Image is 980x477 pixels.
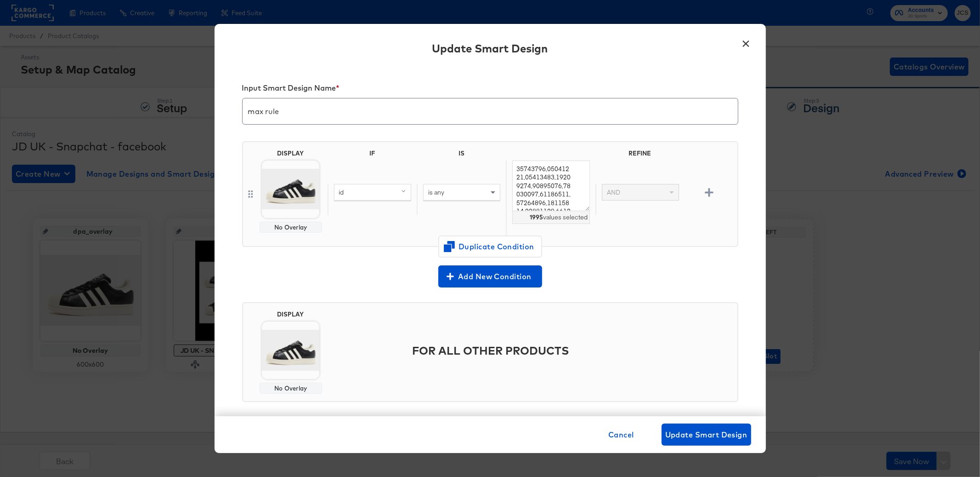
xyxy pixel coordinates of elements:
span: Duplicate Condition [446,240,535,253]
div: Update Smart Design [432,40,548,56]
div: values selected [512,211,589,224]
img: jd_product_list [262,322,319,379]
span: Cancel [608,428,634,441]
div: Input Smart Design Name [242,83,738,96]
div: DISPLAY [278,310,304,318]
button: Update Smart Design [662,424,751,446]
div: DISPLAY [278,149,304,157]
img: jd_product_list [262,161,319,218]
button: Add New Condition [438,265,542,287]
span: id [339,188,344,196]
button: Cancel [605,424,638,446]
div: 1995 [530,213,543,222]
textarea: 35743796,05041221,05413483,19209274,90895076,78030097,61186511,57264896,18115814,22881129,6612934... [512,161,589,212]
div: REFINE [595,149,685,161]
span: AND [607,188,620,196]
span: Add New Condition [442,270,538,283]
span: is any [428,188,444,196]
div: IF [328,149,417,161]
button: Duplicate Condition [438,236,542,258]
input: My smart design [243,95,738,121]
div: IS [417,149,506,161]
button: × [738,33,754,50]
div: FOR ALL OTHER PRODUCTS [328,329,734,372]
span: Update Smart Design [665,428,748,441]
div: No Overlay [264,224,318,231]
div: No Overlay [264,385,318,392]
